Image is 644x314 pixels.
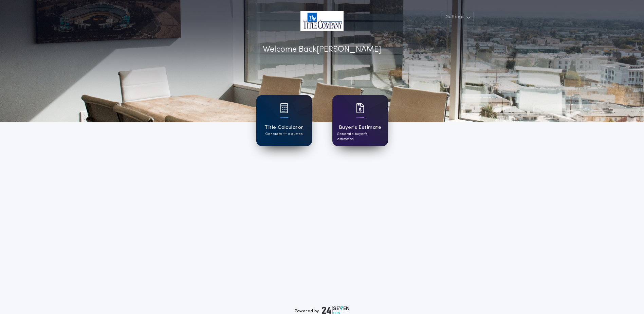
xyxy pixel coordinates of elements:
img: card icon [356,103,364,113]
a: card iconTitle CalculatorGenerate title quotes [256,95,312,146]
h1: Buyer's Estimate [339,124,381,132]
p: Generate buyer's estimates [337,132,383,142]
h1: Title Calculator [264,124,303,132]
p: Generate title quotes [265,132,302,137]
button: Settings [442,11,474,23]
p: Welcome Back [PERSON_NAME] [263,43,381,56]
img: card icon [280,103,288,113]
img: account-logo [300,11,344,31]
a: card iconBuyer's EstimateGenerate buyer's estimates [332,95,388,146]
